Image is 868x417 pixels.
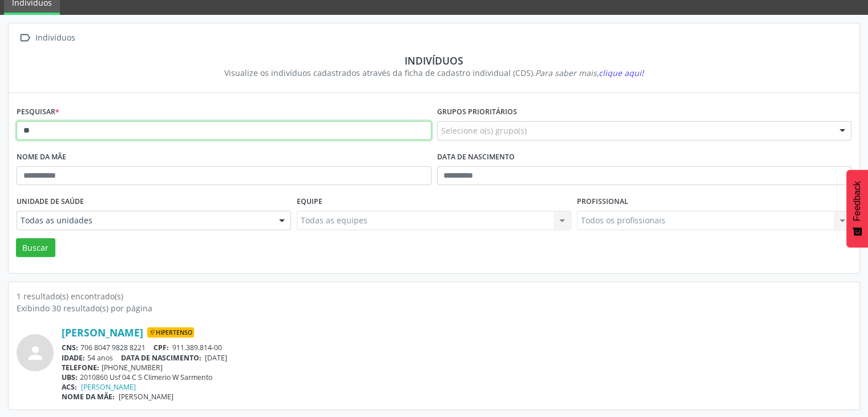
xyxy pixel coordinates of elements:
[172,343,222,352] span: 911.389.814-00
[119,392,173,402] span: [PERSON_NAME]
[25,343,46,363] i: person
[17,302,851,314] div: Exibindo 30 resultado(s) por página
[33,30,77,46] div: Indivíduos
[17,30,33,46] i: 
[17,149,66,166] label: Nome da mãe
[17,103,59,121] label: Pesquisar
[154,343,169,352] span: CPF:
[62,363,99,372] span: TELEFONE:
[599,67,644,78] span: clique aqui!
[21,215,268,226] span: Todas as unidades
[297,193,322,211] label: Equipe
[81,382,136,392] a: [PERSON_NAME]
[62,372,851,382] div: 2010860 Usf 04 C S Climerio W Sarmento
[25,67,843,79] div: Visualize os indivíduos cadastrados através da ficha de cadastro individual (CDS).
[17,30,77,46] a:  Indivíduos
[16,238,55,258] button: Buscar
[441,125,527,137] span: Selecione o(s) grupo(s)
[62,372,78,382] span: UBS:
[62,343,78,352] span: CNS:
[62,363,851,372] div: [PHONE_NUMBER]
[62,343,851,352] div: 706 8047 9828 8221
[62,392,115,402] span: NOME DA MÃE:
[17,193,84,211] label: Unidade de saúde
[62,353,85,363] span: IDADE:
[437,103,517,121] label: Grupos prioritários
[147,327,194,338] span: Hipertenso
[852,181,862,221] span: Feedback
[205,353,227,363] span: [DATE]
[535,67,644,78] i: Para saber mais,
[846,170,868,247] button: Feedback - Mostrar pesquisa
[577,193,628,211] label: Profissional
[437,149,515,166] label: Data de nascimento
[25,54,843,67] div: Indivíduos
[62,382,77,392] span: ACS:
[62,353,851,363] div: 54 anos
[62,326,143,339] a: [PERSON_NAME]
[121,353,201,363] span: DATA DE NASCIMENTO:
[17,290,851,302] div: 1 resultado(s) encontrado(s)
